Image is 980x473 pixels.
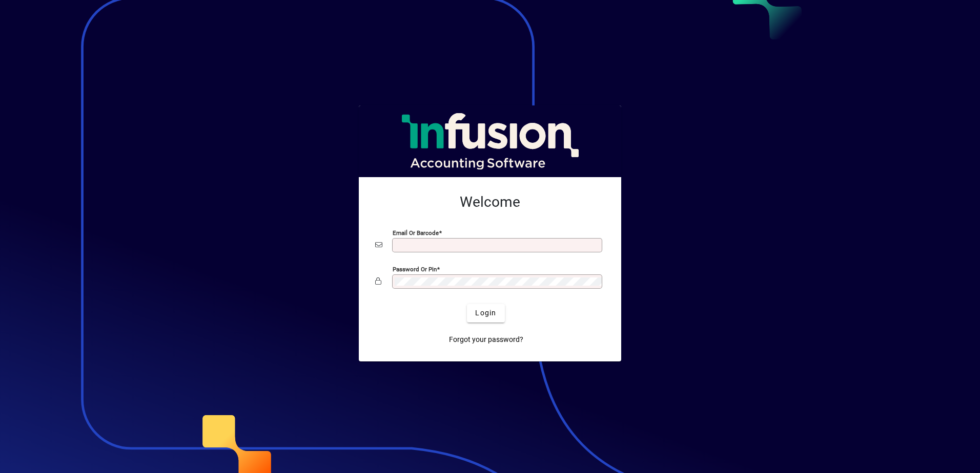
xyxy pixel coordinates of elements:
[375,193,605,211] h2: Welcome
[449,334,523,345] span: Forgot your password?
[393,265,437,272] mat-label: Password or Pin
[393,229,439,236] mat-label: Email or Barcode
[475,308,496,318] span: Login
[445,331,527,349] a: Forgot your password?
[467,304,504,322] button: Login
